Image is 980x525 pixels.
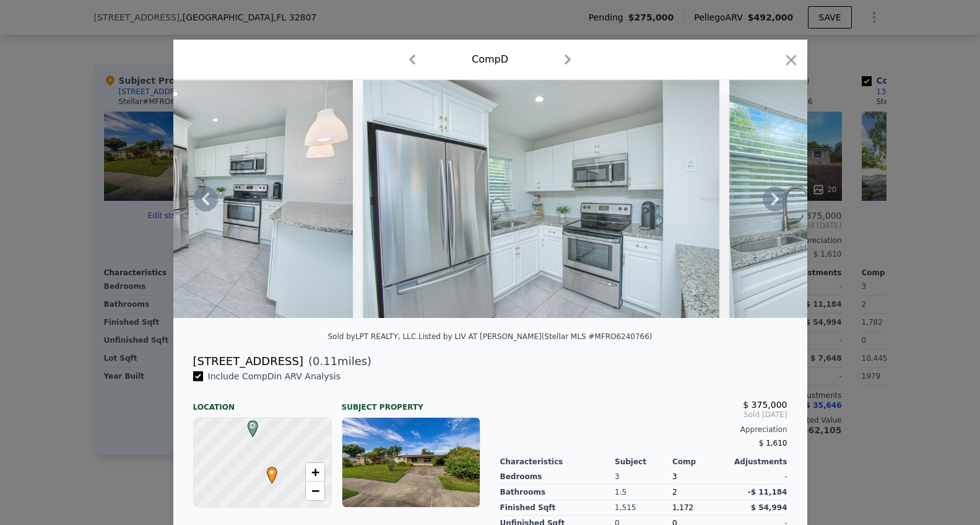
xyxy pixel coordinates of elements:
span: D [245,420,261,431]
span: 1,172 [672,503,693,512]
div: Appreciation [500,425,787,435]
div: • [264,467,271,474]
div: 1,515 [615,500,672,516]
div: - [730,469,787,485]
div: 3 [615,469,672,485]
div: D [245,420,252,428]
div: Comp [672,457,730,467]
img: Property Img [363,80,719,318]
span: Include Comp D in ARV Analysis [203,371,346,381]
span: $ 54,994 [751,503,787,512]
div: 2 [672,485,730,500]
div: [STREET_ADDRESS] [193,353,303,370]
a: Zoom in [306,463,324,482]
span: -$ 11,184 [748,488,787,496]
div: Sold by LPT REALTY, LLC . [327,332,418,341]
div: Bathrooms [500,485,615,500]
span: ( miles) [303,353,371,370]
span: 3 [672,472,677,481]
span: 0.11 [313,355,337,368]
div: Subject Property [342,392,480,412]
div: Comp D [472,52,508,67]
div: 1.5 [615,485,672,500]
div: Location [193,392,332,412]
span: Sold [DATE] [500,410,787,420]
span: • [264,463,280,482]
span: + [311,464,319,480]
div: Listed by LIV AT [PERSON_NAME] (Stellar MLS #MFRO6240766) [418,332,653,341]
span: − [311,483,319,498]
div: Finished Sqft [500,500,615,516]
span: $ 1,610 [759,439,787,448]
span: $ 375,000 [743,400,787,410]
a: Zoom out [306,482,324,500]
div: Adjustments [730,457,787,467]
div: Subject [615,457,672,467]
div: Bedrooms [500,469,615,485]
div: Characteristics [500,457,615,467]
